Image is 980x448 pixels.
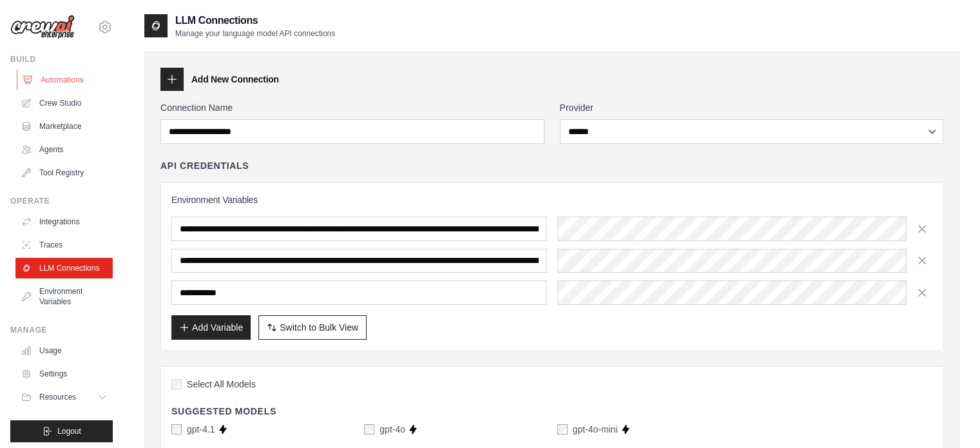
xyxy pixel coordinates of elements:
[364,424,374,434] input: gpt-4o
[10,54,113,64] div: Build
[191,73,279,86] h3: Add New Connection
[187,378,256,391] span: Select All Models
[15,281,113,312] a: Environment Variables
[15,387,113,407] button: Resources
[10,15,75,39] img: Logo
[160,101,544,114] label: Connection Name
[280,321,358,334] span: Switch to Bulk View
[380,423,405,436] label: gpt-4o
[171,193,932,206] h3: Environment Variables
[15,116,113,137] a: Marketplace
[15,162,113,183] a: Tool Registry
[175,28,335,39] p: Manage your language model API connections
[15,364,113,384] a: Settings
[573,423,618,436] label: gpt-4o-mini
[39,392,76,402] span: Resources
[171,379,182,389] input: Select All Models
[15,211,113,232] a: Integrations
[175,13,335,28] h2: LLM Connections
[15,340,113,361] a: Usage
[57,426,81,436] span: Logout
[171,424,182,434] input: gpt-4.1
[171,405,932,418] h4: Suggested Models
[15,139,113,160] a: Agents
[10,420,113,442] button: Logout
[10,196,113,206] div: Operate
[17,70,114,90] a: Automations
[187,423,215,436] label: gpt-4.1
[160,159,249,172] h4: API Credentials
[557,424,568,434] input: gpt-4o-mini
[258,315,367,340] button: Switch to Bulk View
[10,325,113,335] div: Manage
[560,101,944,114] label: Provider
[15,235,113,255] a: Traces
[15,258,113,278] a: LLM Connections
[15,93,113,113] a: Crew Studio
[171,315,251,340] button: Add Variable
